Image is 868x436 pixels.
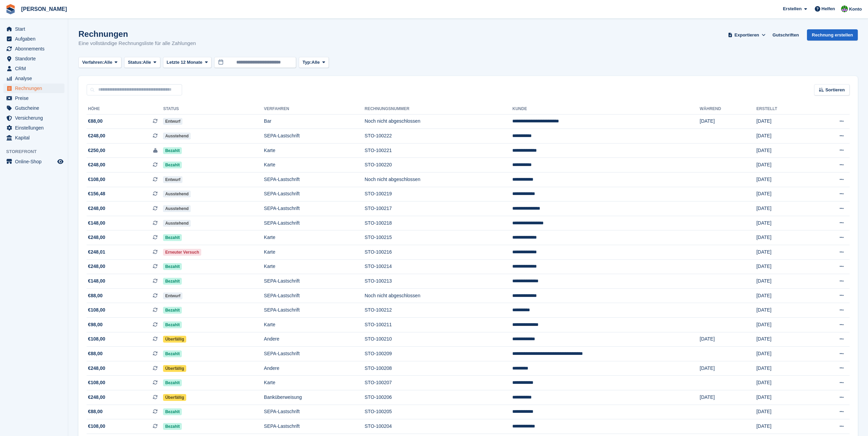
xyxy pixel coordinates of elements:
span: €108,00 [88,379,105,386]
a: menu [3,113,64,123]
td: [DATE] [756,405,812,419]
h1: Rechnungen [78,29,196,39]
td: Bar [264,114,365,129]
span: Bezahlt [163,423,182,430]
span: €248,01 [88,249,105,256]
th: Rechnungsnummer [365,104,512,115]
td: SEPA-Lastschrift [264,201,365,216]
span: Start [15,24,56,34]
td: STO-100206 [365,390,512,405]
td: STO-100218 [365,216,512,230]
span: €248,00 [88,263,105,270]
span: €148,00 [88,220,105,227]
td: SEPA-Lastschrift [264,187,365,201]
td: Karte [264,259,365,274]
td: Noch nicht abgeschlossen [365,288,512,303]
a: menu [3,74,64,83]
td: [DATE] [700,114,756,129]
td: Karte [264,230,365,245]
td: [DATE] [756,361,812,376]
td: [DATE] [756,187,812,201]
span: Bezahlt [163,350,182,357]
td: Noch nicht abgeschlossen [365,172,512,187]
a: menu [3,123,64,133]
td: [DATE] [756,274,812,289]
td: [DATE] [756,172,812,187]
td: STO-100219 [365,187,512,201]
span: €108,00 [88,306,105,314]
td: [DATE] [756,288,812,303]
span: Online-Shop [15,157,56,166]
span: €250,00 [88,147,105,154]
p: Eine vollständige Rechnungsliste für alle Zahlungen [78,40,196,47]
span: Bezahlt [163,408,182,415]
span: Rechnungen [15,84,56,93]
span: Bezahlt [163,234,182,241]
span: Entwurf [163,118,182,125]
td: STO-100208 [365,361,512,376]
span: €88,00 [88,350,103,357]
span: Ausstehend [163,133,191,139]
span: Ausstehend [163,191,191,197]
span: Einstellungen [15,123,56,133]
td: STO-100217 [365,201,512,216]
span: €248,00 [88,205,105,212]
a: menu [3,34,64,44]
a: menu [3,93,64,103]
td: STO-100213 [365,274,512,289]
span: Analyse [15,74,56,83]
td: Noch nicht abgeschlossen [365,114,512,129]
td: SEPA-Lastschrift [264,129,365,144]
button: Letzte 12 Monate [163,57,212,68]
span: CRM [15,64,56,73]
span: Typ: [303,59,311,66]
span: Bezahlt [163,278,182,285]
td: STO-100220 [365,158,512,172]
span: €248,00 [88,132,105,139]
td: [DATE] [756,245,812,260]
span: Überfällig [163,336,186,343]
td: SEPA-Lastschrift [264,405,365,419]
span: €108,00 [88,335,105,343]
td: SEPA-Lastschrift [264,347,365,361]
span: Alle [143,59,151,66]
span: Kapital [15,133,56,142]
span: Preise [15,93,56,103]
td: [DATE] [756,201,812,216]
span: Aufgaben [15,34,56,44]
td: [DATE] [756,259,812,274]
span: €148,00 [88,277,105,285]
span: Erneuter Versuch [163,249,201,256]
td: SEPA-Lastschrift [264,274,365,289]
td: SEPA-Lastschrift [264,216,365,230]
td: STO-100221 [365,143,512,158]
span: Ausstehend [163,220,191,227]
span: Alle [104,59,112,66]
span: Bezahlt [163,147,182,154]
span: Erstellen [783,5,801,12]
span: Gutscheine [15,103,56,113]
td: Andere [264,332,365,347]
span: €248,00 [88,394,105,401]
td: [DATE] [700,390,756,405]
button: Status: Alle [124,57,160,68]
td: [DATE] [700,361,756,376]
span: €88,00 [88,118,103,125]
td: [DATE] [756,129,812,144]
td: [DATE] [756,230,812,245]
a: Gutschriften [770,29,801,41]
a: [PERSON_NAME] [18,3,70,15]
button: Typ: Alle [299,57,329,68]
span: Überfällig [163,394,186,401]
td: SEPA-Lastschrift [264,303,365,318]
td: [DATE] [756,419,812,434]
td: [DATE] [756,318,812,332]
span: €156,48 [88,190,105,197]
a: menu [3,64,64,73]
span: Bezahlt [163,379,182,386]
img: Kirsten May-Schäfer [841,5,848,12]
img: stora-icon-8386f47178a22dfd0bd8f6a31ec36ba5ce8667c1dd55bd0f319d3a0aa187defe.svg [5,4,16,14]
td: Karte [264,376,365,390]
span: Verfahren: [82,59,104,66]
span: Ausstehend [163,205,191,212]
